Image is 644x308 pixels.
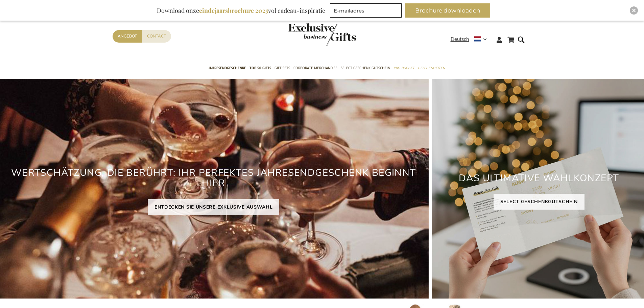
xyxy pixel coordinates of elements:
a: SELECT GESCHENKGUTSCHEIN [494,194,585,210]
span: Corporate Merchandise [293,65,337,72]
a: ENTDECKEN SIE UNSERE EXKLUSIVE AUSWAHL [148,199,280,215]
span: Gift Sets [275,65,290,72]
span: Select Geschenk Gutschein [341,65,390,72]
span: Pro Budget [393,65,414,72]
span: Gelegenheiten [418,65,445,72]
div: Close [630,6,638,15]
span: Jahresendgeschenke [208,65,246,72]
img: Exclusive Business gifts logo [288,23,356,46]
span: TOP 50 Gifts [249,65,271,72]
img: Close [632,8,636,13]
b: eindejaarsbrochure 2025 [199,6,268,15]
input: E-mailadres [330,3,402,18]
span: Deutsch [451,35,469,43]
div: Download onze vol cadeau-inspiratie [154,3,328,18]
form: marketing offers and promotions [330,3,404,20]
a: Contact [142,30,171,43]
button: Brochure downloaden [405,3,490,18]
a: store logo [288,23,322,46]
a: Angebot [113,30,142,43]
div: Deutsch [451,35,491,43]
